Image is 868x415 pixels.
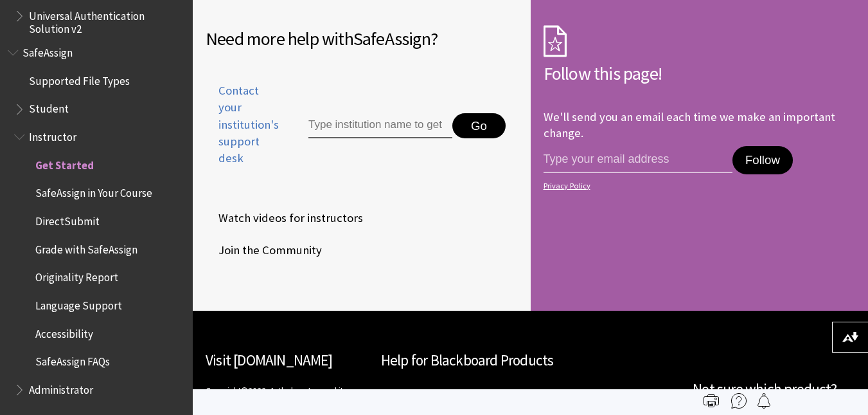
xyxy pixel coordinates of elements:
[381,387,398,400] a: Ally
[206,241,322,260] span: Join the Community
[732,146,793,174] button: Follow
[35,267,118,284] span: Originality Report
[8,42,185,401] nav: Book outline for Blackboard SafeAssign
[29,126,76,143] span: Instructor
[544,109,835,140] p: We'll send you an email each time we make an important change.
[35,351,110,369] span: SafeAssign FAQs
[29,70,130,88] span: Supported File Types
[35,210,100,228] span: DirectSubmit
[206,241,324,260] a: Join the Community
[381,349,680,372] h2: Help for Blackboard Products
[35,295,122,312] span: Language Support
[353,27,430,50] span: SafeAssign
[544,181,852,190] a: Privacy Policy
[35,239,137,256] span: Grade with SafeAssign
[308,113,452,139] input: Type institution name to get support
[485,387,543,414] a: Community Engagement
[206,208,363,228] span: Watch videos for instructors
[206,351,332,369] a: Visit [DOMAIN_NAME]
[206,82,279,167] span: Contact your institution's support desk
[29,379,93,396] span: Administrator
[35,183,152,200] span: SafeAssign in Your Course
[29,5,184,35] span: Universal Authentication Solution v2
[544,146,732,173] input: email address
[22,42,73,59] span: SafeAssign
[731,393,747,409] img: More help
[544,25,567,57] img: Subscription Icon
[693,378,855,401] h2: Not sure which product?
[29,98,69,116] span: Student
[35,323,93,340] span: Accessibility
[206,208,366,228] a: Watch videos for instructors
[206,82,279,182] a: Contact your institution's support desk
[756,393,772,409] img: Follow this page
[206,25,518,52] h2: Need more help with ?
[544,60,856,87] h2: Follow this page!
[704,393,719,409] img: Print
[35,154,94,172] span: Get Started
[452,113,506,139] button: Go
